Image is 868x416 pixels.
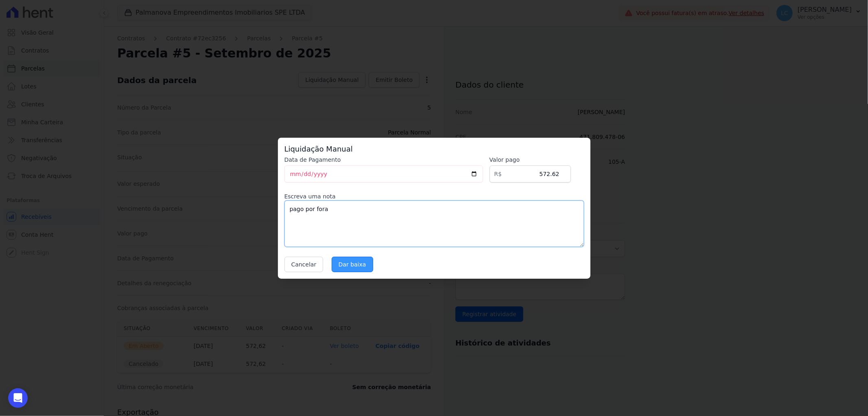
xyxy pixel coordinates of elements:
[284,257,324,272] button: Cancelar
[284,156,483,164] label: Data de Pagamento
[8,388,28,408] div: Open Intercom Messenger
[284,192,584,200] label: Escreva uma nota
[284,144,584,154] h3: Liquidação Manual
[332,257,373,272] input: Dar baixa
[490,156,571,164] label: Valor pago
